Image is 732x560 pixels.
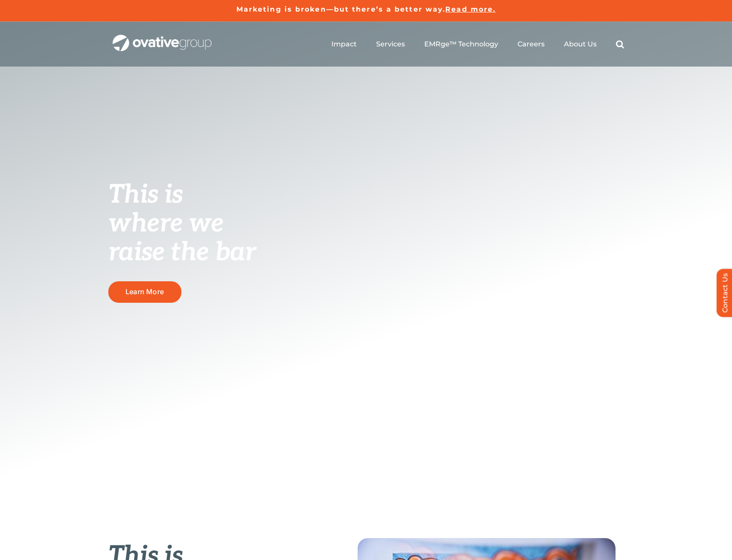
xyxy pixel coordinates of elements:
[564,40,597,49] a: About Us
[126,288,164,296] span: Learn More
[376,40,405,49] a: Services
[518,40,545,49] a: Careers
[108,180,183,210] span: This is
[113,34,211,42] a: OG_Full_horizontal_WHT
[331,40,357,49] a: Impact
[108,208,256,268] span: where we raise the bar
[616,40,624,49] a: Search
[236,5,446,13] a: Marketing is broken—but there’s a better way.
[445,5,496,13] a: Read more.
[108,281,181,302] a: Learn More
[331,30,624,58] nav: Menu
[424,40,498,49] a: EMRge™ Technology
